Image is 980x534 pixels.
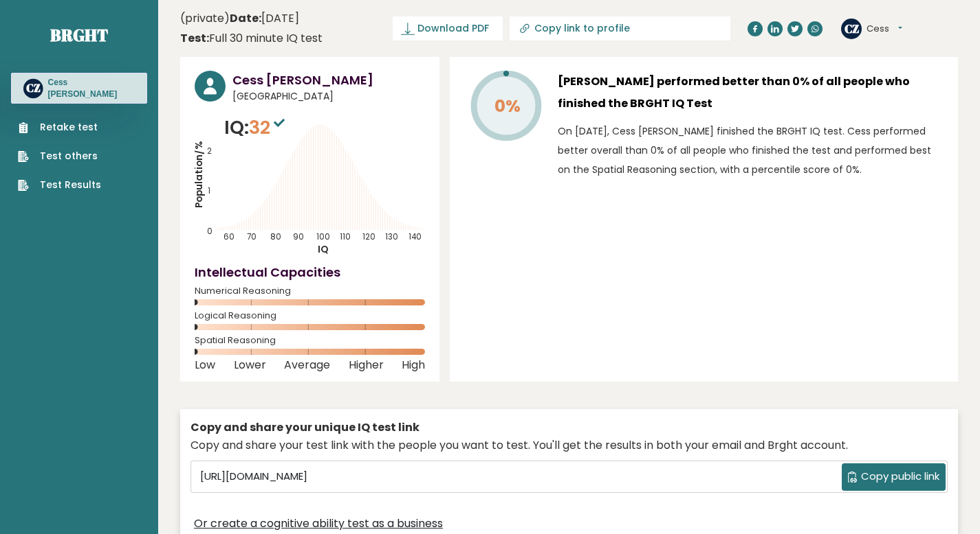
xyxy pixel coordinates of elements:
div: Copy and share your unique IQ test link [190,419,948,436]
tspan: 1 [208,185,210,196]
a: Download PDF [393,16,503,40]
span: Numerical Reasoning [195,288,425,294]
span: [GEOGRAPHIC_DATA] [232,89,425,104]
tspan: 70 [247,231,257,242]
tspan: IQ [318,243,329,256]
tspan: 60 [224,231,235,242]
a: Test others [18,149,101,163]
h3: [PERSON_NAME] performed better than 0% of all people who finished the BRGHT IQ Test [558,71,944,115]
p: IQ: [224,114,288,141]
text: CZ [845,20,859,36]
tspan: 110 [340,231,351,242]
tspan: 2 [207,146,212,156]
h3: Cess [PERSON_NAME] [232,71,425,89]
span: Average [284,362,330,368]
a: Test Results [18,178,101,192]
div: (private) [180,10,323,47]
p: On [DATE], Cess [PERSON_NAME] finished the BRGHT IQ test. Cess performed better overall than 0% o... [558,121,944,179]
span: Copy public link [861,469,939,485]
span: Lower [234,362,266,368]
span: Higher [349,362,384,368]
button: Copy public link [842,463,946,491]
tspan: 130 [385,231,398,242]
time: [DATE] [230,10,299,27]
text: CZ [26,80,41,95]
b: Date: [230,10,261,26]
span: Download PDF [417,21,489,36]
tspan: 100 [316,231,330,242]
a: Brght [50,24,108,46]
span: Logical Reasoning [195,313,425,318]
h4: Intellectual Capacities [195,263,425,281]
b: Test: [180,30,209,46]
tspan: 90 [293,231,304,242]
span: Spatial Reasoning [195,338,425,343]
tspan: 80 [270,231,281,242]
tspan: Population/% [193,141,206,208]
h3: Cess [PERSON_NAME] [48,77,135,100]
tspan: 0% [494,94,521,118]
a: Or create a cognitive ability test as a business [194,515,443,532]
button: Cess [867,22,902,36]
div: Full 30 minute IQ test [180,30,323,47]
div: Copy and share your test link with the people you want to test. You'll get the results in both yo... [190,437,948,454]
span: High [402,362,425,368]
span: 32 [249,115,288,140]
tspan: 120 [362,231,375,242]
tspan: 0 [207,226,213,237]
tspan: 140 [409,231,422,242]
span: Low [195,362,215,368]
a: Retake test [18,120,101,135]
